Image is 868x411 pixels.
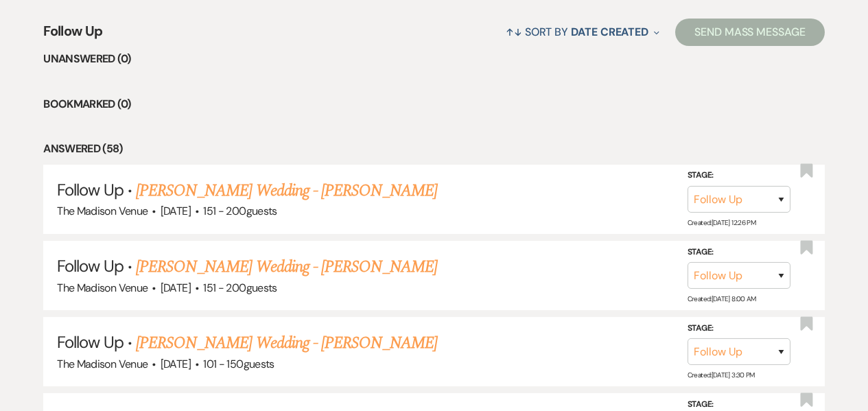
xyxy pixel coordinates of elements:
[161,204,191,218] span: [DATE]
[43,21,102,50] span: Follow Up
[500,14,665,50] button: Sort By Date Created
[57,255,123,277] span: Follow Up
[43,140,825,158] li: Answered (58)
[203,281,277,295] span: 151 - 200 guests
[43,95,825,113] li: Bookmarked (0)
[688,321,790,336] label: Stage:
[675,19,825,46] button: Send Mass Message
[136,331,437,355] a: [PERSON_NAME] Wedding - [PERSON_NAME]
[203,357,274,371] span: 101 - 150 guests
[161,281,191,295] span: [DATE]
[571,25,648,39] span: Date Created
[688,245,790,260] label: Stage:
[57,179,123,200] span: Follow Up
[506,25,522,39] span: ↑↓
[57,204,148,218] span: The Madison Venue
[57,357,148,371] span: The Madison Venue
[136,255,437,279] a: [PERSON_NAME] Wedding - [PERSON_NAME]
[57,331,123,353] span: Follow Up
[688,371,755,379] span: Created: [DATE] 3:30 PM
[688,294,756,303] span: Created: [DATE] 8:00 AM
[688,168,790,183] label: Stage:
[203,204,277,218] span: 151 - 200 guests
[136,178,437,203] a: [PERSON_NAME] Wedding - [PERSON_NAME]
[161,357,191,371] span: [DATE]
[57,281,148,295] span: The Madison Venue
[688,218,755,227] span: Created: [DATE] 12:26 PM
[43,50,825,68] li: Unanswered (0)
